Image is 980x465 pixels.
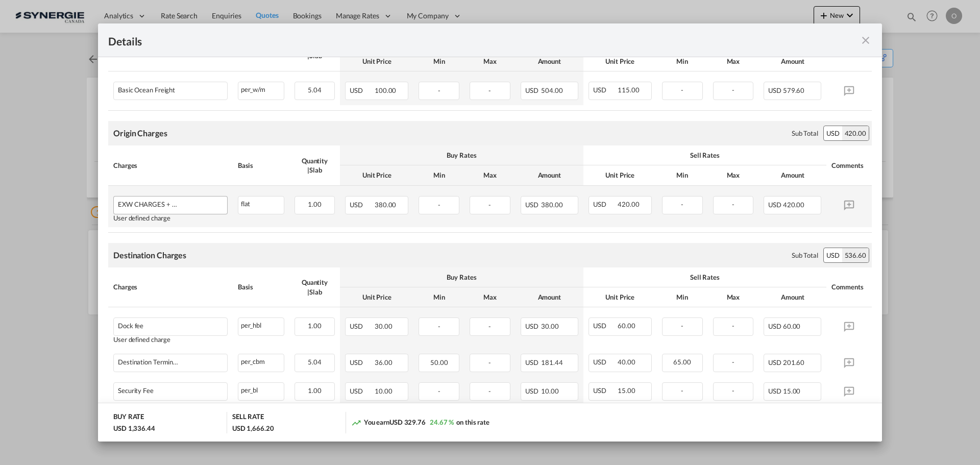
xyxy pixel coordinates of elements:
div: User defined charge [113,214,228,222]
span: USD [593,386,617,395]
div: USD 1,666.20 [232,424,274,433]
div: Destination Terminal Handling Charge [118,358,179,366]
div: Sub Total [792,251,818,260]
span: - [732,86,734,94]
span: - [732,358,734,366]
span: - [488,358,491,366]
span: - [438,322,440,330]
th: Min [657,52,708,71]
span: 380.00 [541,201,562,209]
span: - [488,322,491,330]
span: 181.44 [541,358,562,366]
th: Amount [516,165,583,185]
th: Comments [826,267,872,307]
span: USD [350,322,373,330]
span: 115.00 [618,86,639,94]
span: 10.00 [541,387,559,395]
span: USD [593,86,617,94]
span: - [681,322,683,330]
div: 420.00 [842,126,869,140]
div: Dock fee [118,322,143,330]
md-icon: icon-trending-up [351,418,361,428]
span: - [681,86,683,94]
span: 380.00 [375,201,396,209]
div: USD [824,248,842,262]
th: Max [708,165,759,185]
th: Amount [758,165,826,185]
span: USD [350,358,373,366]
span: USD [768,387,781,395]
span: - [488,86,491,94]
span: 30.00 [375,322,393,330]
div: USD 1,336.44 [113,424,155,433]
th: Unit Price [340,52,413,71]
div: Quantity | Slab [295,156,335,175]
th: Unit Price [340,287,413,307]
span: USD 329.76 [389,418,426,426]
span: - [438,86,440,94]
div: USD [824,126,842,140]
span: USD [593,322,617,330]
span: 65.00 [673,358,691,366]
div: per_hbl [238,318,284,331]
th: Amount [516,287,583,307]
div: Basic Ocean Freight [118,86,175,94]
div: Charges [113,282,228,291]
span: USD [593,358,617,366]
div: Basis [238,161,284,170]
div: SELL RATE [232,412,264,424]
div: Basis [238,282,284,291]
div: per_cbm [238,354,284,367]
span: USD [350,387,373,395]
div: 536.60 [842,248,869,262]
th: Unit Price [340,165,413,185]
span: USD [525,86,540,94]
span: USD [350,201,373,209]
span: USD [525,322,540,330]
span: USD [768,86,781,94]
div: per_bl [238,383,284,396]
span: 5.04 [308,358,322,366]
th: Max [464,165,516,185]
span: 50.00 [430,358,448,366]
div: Buy Rates [345,273,578,282]
span: USD [350,86,373,94]
span: 201.60 [783,358,804,366]
span: 10.00 [375,387,393,395]
div: Buy Rates [345,151,578,160]
th: Min [657,287,708,307]
span: 579.60 [783,86,804,94]
div: Details [108,34,795,46]
span: 504.00 [541,86,562,94]
span: USD [525,358,540,366]
div: Destination Charges [113,250,186,261]
span: - [681,386,683,395]
span: 15.00 [618,386,635,395]
span: 1.00 [308,322,322,330]
span: 420.00 [783,201,804,209]
span: - [732,386,734,395]
th: Max [464,287,516,307]
span: - [438,201,440,209]
div: BUY RATE [113,412,144,424]
span: 100.00 [375,86,396,94]
th: Max [708,287,759,307]
div: Sell Rates [589,273,821,282]
div: flat [238,197,284,209]
span: USD [525,387,540,395]
div: Quantity | Slab [295,278,335,296]
span: - [438,387,440,395]
th: Max [464,52,516,71]
span: - [732,200,734,208]
span: 40.00 [618,358,635,366]
span: 1.00 [308,386,322,395]
span: - [488,201,491,209]
th: Amount [758,287,826,307]
div: Sub Total [792,129,818,138]
th: Max [708,52,759,71]
span: - [732,322,734,330]
div: EXW CHARGES + Pick up [118,201,179,208]
th: Amount [516,52,583,71]
span: 60.00 [783,322,801,330]
th: Unit Price [583,287,657,307]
